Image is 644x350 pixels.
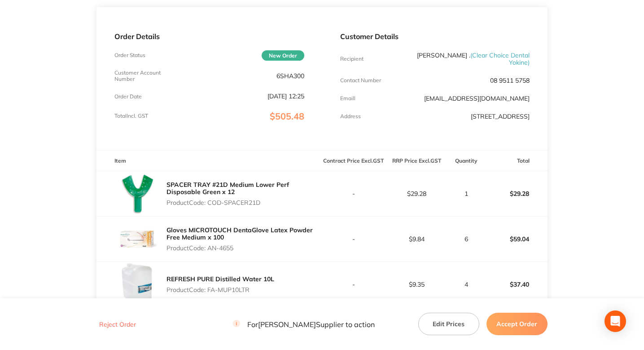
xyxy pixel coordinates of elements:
[340,32,530,40] p: Customer Details
[114,93,142,100] p: Order Date
[114,70,178,82] p: Customer Account Number
[323,281,385,288] p: -
[385,150,448,171] th: RRP Price Excl. GST
[449,190,484,197] p: 1
[386,190,448,197] p: $29.28
[96,150,322,171] th: Item
[114,52,145,58] p: Order Status
[490,77,530,84] p: 08 9511 5758
[340,77,381,84] p: Contact Number
[448,150,484,171] th: Quantity
[449,281,484,288] p: 4
[424,94,530,102] a: [EMAIL_ADDRESS][DOMAIN_NAME]
[485,274,547,295] p: $37.40
[605,310,626,332] div: Open Intercom Messenger
[486,313,548,335] button: Accept Order
[323,190,385,197] p: -
[471,113,530,120] p: [STREET_ADDRESS]
[114,113,148,119] p: Total Incl. GST
[166,199,322,206] p: Product Code: COD-SPACER21D
[485,183,547,204] p: $29.28
[340,113,361,120] p: Address
[166,286,274,293] p: Product Code: FA-MUP10LTR
[276,72,304,80] p: 6SHA300
[114,217,159,261] img: MGZibm5rbQ
[166,226,313,241] a: Gloves MICROTOUCH DentaGlove Latex Powder Free Medium x 100
[418,313,479,335] button: Edit Prices
[340,56,364,62] p: Recipient
[114,262,159,307] img: aDNmZzZnYQ
[485,228,547,250] p: $59.04
[233,320,375,328] p: For [PERSON_NAME] Supplier to action
[96,320,139,328] button: Reject Order
[114,171,159,216] img: Mmo4ajc4NQ
[114,32,304,40] p: Order Details
[166,244,322,252] p: Product Code: AN-4655
[340,95,355,102] p: Emaill
[323,235,385,243] p: -
[484,150,548,171] th: Total
[270,111,304,122] span: $505.48
[267,93,304,100] p: [DATE] 12:25
[470,51,530,66] span: ( Clear Choice Dental Yokine )
[322,150,386,171] th: Contract Price Excl. GST
[386,235,448,243] p: $9.84
[262,50,304,61] span: New Order
[166,181,289,196] a: SPACER TRAY #21D Medium Lower Perf Disposable Green x 12
[449,235,484,243] p: 6
[386,281,448,288] p: $9.35
[166,275,274,283] a: REFRESH PURE Distilled Water 10L
[403,52,530,66] p: [PERSON_NAME] .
